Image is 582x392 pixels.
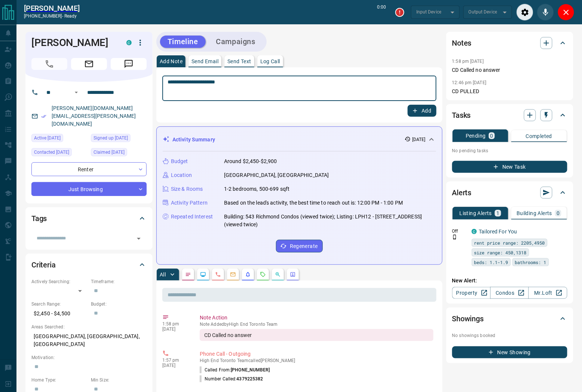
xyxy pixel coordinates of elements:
[200,367,270,373] p: Called From:
[200,376,263,382] p: Number Called:
[162,363,189,368] p: [DATE]
[31,354,147,361] p: Motivation:
[192,59,218,64] p: Send Email
[31,324,147,330] p: Areas Searched:
[200,350,434,358] p: Phone Call - Outgoing
[200,272,206,278] svg: Lead Browsing Activity
[408,105,436,117] button: Add
[31,182,147,196] div: Just Browsing
[412,136,426,143] p: [DATE]
[452,37,472,49] h2: Notes
[260,59,280,64] p: Log Call
[224,199,403,207] p: Based on the lead's activity, the best time to reach out is: 12:00 PM - 1:00 PM
[260,272,266,278] svg: Requests
[31,259,56,271] h2: Criteria
[34,148,69,156] span: Contacted [DATE]
[31,377,87,383] p: Home Type:
[237,376,263,382] span: 4379225382
[231,367,270,373] span: [PHONE_NUMBER]
[474,249,527,256] span: size range: 450,1318
[34,134,61,142] span: Active [DATE]
[526,134,552,139] p: Completed
[224,185,290,193] p: 1-2 bedrooms, 500-699 sqft
[472,229,477,234] div: condos.ca
[377,4,386,21] p: 0:00
[41,114,46,119] svg: Email Verified
[31,134,87,144] div: Mon Oct 13 2025
[91,148,147,159] div: Mon Oct 13 2025
[452,346,567,358] button: New Showing
[200,314,434,322] p: Note Action
[134,233,144,244] button: Open
[200,329,434,341] div: CD Called no answer
[517,211,552,216] p: Building Alerts
[94,148,125,156] span: Claimed [DATE]
[171,157,188,165] p: Budget
[160,36,206,48] button: Timeline
[31,256,147,274] div: Criteria
[91,278,147,285] p: Timeframe:
[31,301,87,307] p: Search Range:
[31,330,147,350] p: [GEOGRAPHIC_DATA], [GEOGRAPHIC_DATA], [GEOGRAPHIC_DATA]
[111,58,147,70] span: Message
[31,162,147,176] div: Renter
[452,109,471,121] h2: Tasks
[230,272,236,278] svg: Emails
[224,171,329,179] p: [GEOGRAPHIC_DATA], [GEOGRAPHIC_DATA]
[496,211,499,216] p: 1
[479,229,517,235] a: Tailored For You
[452,228,467,235] p: Off
[24,4,80,13] a: [PERSON_NAME]
[64,13,77,19] span: ready
[557,211,560,216] p: 0
[460,211,492,216] p: Listing Alerts
[224,213,436,229] p: Building: 543 Richmond Condos (viewed twice); Listing: LPH12 - [STREET_ADDRESS] (viewed twice)
[490,287,529,299] a: Condos
[31,37,115,49] h1: [PERSON_NAME]
[24,13,80,19] p: [PHONE_NUMBER] -
[171,199,208,207] p: Activity Pattern
[245,272,251,278] svg: Listing Alerts
[452,80,487,85] p: 12:46 pm [DATE]
[558,4,575,21] div: Close
[452,235,457,240] svg: Push Notification Only
[171,213,213,221] p: Repeated Interest
[275,272,281,278] svg: Opportunities
[215,272,221,278] svg: Calls
[31,278,87,285] p: Actively Searching:
[94,134,128,142] span: Signed up [DATE]
[276,240,323,252] button: Regenerate
[31,307,87,320] p: $2,450 - $4,500
[452,277,567,285] p: New Alert:
[172,136,215,144] p: Activity Summary
[452,106,567,124] div: Tasks
[290,272,296,278] svg: Agent Actions
[537,4,554,21] div: Mute
[209,36,263,48] button: Campaigns
[162,321,189,327] p: 1:58 pm
[452,313,484,325] h2: Showings
[452,161,567,173] button: New Task
[474,258,508,266] span: beds: 1.1-1.9
[162,358,189,363] p: 1:57 pm
[91,134,147,144] div: Mon Oct 13 2025
[227,59,251,64] p: Send Text
[126,40,132,45] div: condos.ca
[31,148,87,159] div: Mon Oct 13 2025
[72,88,81,97] button: Open
[452,66,567,74] p: CD Called no answer
[452,59,484,64] p: 1:58 pm [DATE]
[163,133,436,147] div: Activity Summary[DATE]
[529,287,567,299] a: Mr.Loft
[452,287,491,299] a: Property
[452,310,567,328] div: Showings
[160,59,183,64] p: Add Note
[91,301,147,307] p: Budget:
[31,212,47,224] h2: Tags
[466,133,486,138] p: Pending
[200,358,434,363] p: High End Toronto Team called [PERSON_NAME]
[452,187,472,199] h2: Alerts
[452,145,567,156] p: No pending tasks
[31,58,67,70] span: Call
